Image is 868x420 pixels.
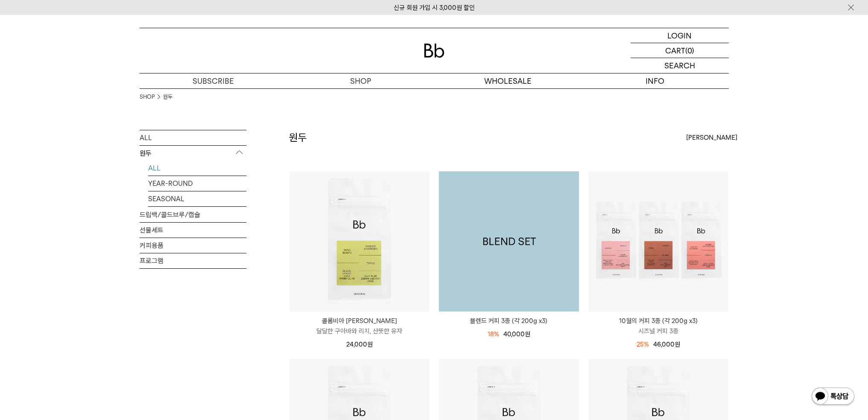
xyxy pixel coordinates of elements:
p: 시즈널 커피 3종 [588,326,728,336]
span: 원 [525,330,530,338]
a: CART (0) [631,43,729,58]
p: 10월의 커피 3종 (각 200g x3) [588,316,728,326]
span: 원 [367,341,373,348]
p: WHOLESALE [434,73,582,88]
a: SUBSCRIBE [140,73,287,88]
a: 원두 [163,93,172,101]
a: YEAR-ROUND [148,176,246,191]
h2: 원두 [289,130,307,145]
div: 25% [637,339,649,350]
p: (0) [685,43,694,58]
p: 원두 [140,146,246,161]
a: ALL [140,130,246,145]
img: 로고 [424,44,444,58]
a: SHOP [287,73,434,88]
a: 10월의 커피 3종 (각 200g x3) 시즈널 커피 3종 [588,316,728,336]
p: SEARCH [664,58,695,73]
span: 원 [675,341,680,348]
img: 1000001179_add2_053.png [439,171,579,311]
img: 10월의 커피 3종 (각 200g x3) [588,171,728,311]
p: 달달한 구아바와 리치, 산뜻한 유자 [289,326,430,336]
a: 커피용품 [140,238,246,253]
a: 선물세트 [140,223,246,238]
a: ALL [148,161,246,176]
span: [PERSON_NAME] [686,132,737,143]
a: 콜롬비아 [PERSON_NAME] 달달한 구아바와 리치, 산뜻한 유자 [289,316,430,336]
span: 46,000 [653,341,680,348]
a: LOGIN [631,28,729,43]
img: 카카오톡 채널 1:1 채팅 버튼 [811,387,855,407]
a: 드립백/콜드브루/캡슐 [140,207,246,222]
p: INFO [582,73,729,88]
a: SHOP [140,93,155,101]
a: 프로그램 [140,253,246,268]
span: 40,000 [503,330,530,338]
a: 블렌드 커피 3종 (각 200g x3) [439,171,579,311]
a: SEASONAL [148,191,246,206]
a: 블렌드 커피 3종 (각 200g x3) [439,316,579,326]
p: CART [665,43,685,58]
span: 24,000 [346,341,373,348]
div: 18% [488,329,499,339]
p: 콜롬비아 [PERSON_NAME] [289,316,430,326]
p: LOGIN [667,28,692,43]
img: 콜롬비아 파티오 보니토 [289,171,430,311]
a: 신규 회원 가입 시 3,000원 할인 [394,4,475,12]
